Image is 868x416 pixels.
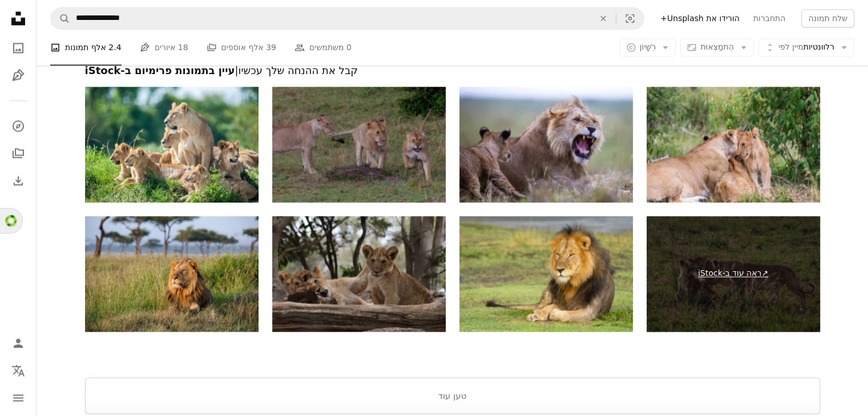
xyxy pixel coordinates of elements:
[346,43,352,52] font: 0
[438,390,467,401] font: טען עוד
[7,7,30,32] a: דף הבית — Unsplash
[85,64,235,76] font: עיין בתמונות פרימיום ב-iStock
[808,14,847,23] font: שלח תמונה
[778,43,804,52] font: מיין לפי
[7,332,30,354] a: התחברות / הרשמה
[272,216,446,332] img: גורי אריות
[7,386,30,409] button: תַפרִיט
[221,43,246,52] font: אוספים
[616,7,644,29] button: חיפוש חזותי
[680,39,754,57] button: הִתמַצְאוּת
[801,9,854,27] button: שלח תמונה
[155,43,176,52] font: איורים
[746,9,793,27] a: התחברות
[85,377,820,414] button: טען עוד
[459,87,633,202] img: אריה שואג בטבע.
[647,216,820,332] a: ראה עוד ב-iStock↗
[294,30,352,66] a: משתמשים 0
[272,87,446,202] img: שלושה גורי אריות משחקים בשמורה הלאומית מסאי מארה, נארוק, קניה
[235,64,238,76] font: |
[647,87,820,202] img: לביאה מתכרבלת עם גוריה
[758,39,854,57] button: מיין לפירלוונטיות
[238,64,358,76] font: קבל את ההנחה שלך עכשיו
[140,30,188,66] a: איורים 18
[591,7,616,29] button: בָּרוּר
[7,115,30,137] a: לַחקוֹר
[50,7,644,30] form: מצא ויזואליה בכל האתר
[178,43,188,52] font: 18
[248,43,276,52] font: 39 אלף
[51,7,70,29] button: חיפוש ב-Unsplash
[7,142,30,165] a: אוספים
[459,216,633,332] img: אריה זכר בסוואנה
[7,359,30,382] button: שָׂפָה
[640,43,656,52] font: רִשָׁיוֹן
[7,36,30,59] a: תמונות
[7,64,30,87] a: איורים
[309,43,344,52] font: משתמשים
[753,14,786,23] font: התחברות
[698,268,761,278] font: ראה עוד ב-iStock
[207,30,276,66] a: אוספים 39 אלף
[7,169,30,192] a: היסטוריית הורדות
[85,216,259,332] img: אריה זכר במסאי מארה קניה
[620,39,676,57] button: רִשָׁיוֹן
[700,43,734,52] font: הִתמַצְאוּת
[804,43,834,52] font: רלוונטיות
[85,87,259,202] img: לביאה עם גורים במישורים הירוקים של מסאי מארה
[660,14,740,23] font: הורידו את Unsplash+
[761,268,768,278] font: ↗
[653,9,746,27] a: הורידו את Unsplash+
